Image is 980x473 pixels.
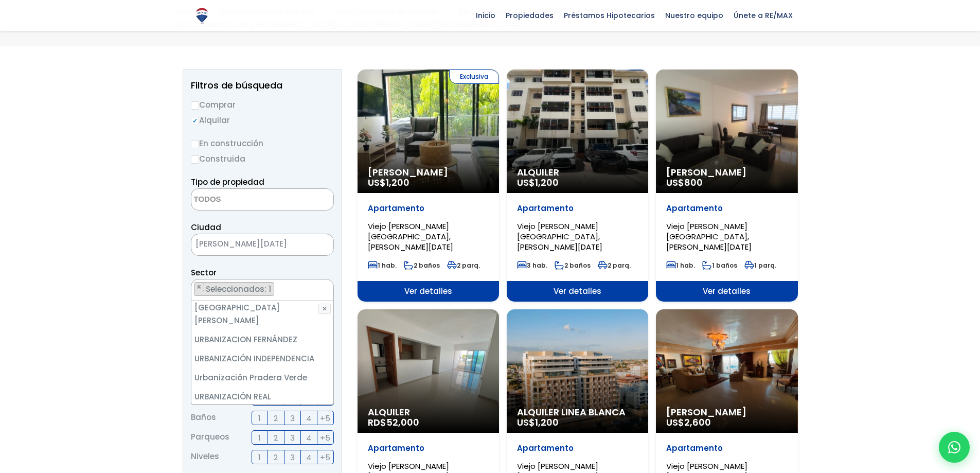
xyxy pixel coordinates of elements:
[320,412,330,425] span: +5
[368,176,409,189] span: US$
[320,431,330,444] span: +5
[501,8,559,23] span: Propiedades
[258,412,261,425] span: 1
[666,221,752,252] span: Viejo [PERSON_NAME][GEOGRAPHIC_DATA], [PERSON_NAME][DATE]
[322,282,328,292] button: Remove all items
[368,443,489,453] p: Apartamento
[471,8,501,23] span: Inicio
[447,261,480,270] span: 2 parq.
[517,407,638,417] span: Alquiler Linea Blanca
[191,430,229,445] span: Parqueos
[368,221,453,252] span: Viejo [PERSON_NAME][GEOGRAPHIC_DATA], [PERSON_NAME][DATE]
[191,411,216,425] span: Baños
[728,8,798,23] span: Únete a RE/MAX
[368,407,489,417] span: Alquiler
[191,80,334,91] h2: Filtros de búsqueda
[290,431,295,444] span: 3
[684,416,711,429] span: 2,600
[191,155,199,164] input: Construida
[684,176,703,189] span: 800
[191,177,264,187] span: Tipo de propiedad
[274,431,278,444] span: 2
[191,189,291,211] textarea: Search
[744,261,776,270] span: 1 parq.
[191,98,334,111] label: Comprar
[191,222,221,233] span: Ciudad
[191,152,334,165] label: Construida
[258,451,261,464] span: 1
[535,416,559,429] span: 1,200
[191,140,199,148] input: En construcción
[318,304,331,314] button: ✕
[358,69,499,302] a: Exclusiva [PERSON_NAME] US$1,200 Apartamento Viejo [PERSON_NAME][GEOGRAPHIC_DATA], [PERSON_NAME][...
[449,69,499,84] span: Exclusiva
[559,8,660,23] span: Préstamos Hipotecarios
[191,114,334,127] label: Alquilar
[274,451,278,464] span: 2
[191,349,333,368] li: URBANIZACIÓN INDEPENDENCIA
[517,203,638,214] p: Apartamento
[320,451,330,464] span: +5
[368,203,489,214] p: Apartamento
[358,281,499,302] span: Ver detalles
[517,416,559,429] span: US$
[386,416,419,429] span: 52,000
[507,281,648,302] span: Ver detalles
[386,176,409,189] span: 1,200
[517,176,559,189] span: US$
[517,261,547,270] span: 3 hab.
[194,282,274,296] li: Viejo Arroyo Hondo
[666,167,787,178] span: [PERSON_NAME]
[191,267,217,278] span: Sector
[191,117,199,125] input: Alquilar
[205,284,274,294] span: Seleccionados: 1
[191,450,219,464] span: Niveles
[323,283,328,292] span: ×
[191,237,308,251] span: SANTO DOMINGO DE GUZMÁN
[290,451,295,464] span: 3
[368,261,397,270] span: 1 hab.
[555,261,591,270] span: 2 baños
[306,451,311,464] span: 4
[191,137,334,150] label: En construcción
[666,203,787,214] p: Apartamento
[306,431,311,444] span: 4
[660,8,728,23] span: Nuestro equipo
[368,416,419,429] span: RD$
[193,7,211,25] img: Logo de REMAX
[666,416,711,429] span: US$
[191,368,333,387] li: Urbanización Pradera Verde
[666,261,695,270] span: 1 hab.
[258,431,261,444] span: 1
[507,69,648,302] a: Alquiler US$1,200 Apartamento Viejo [PERSON_NAME][GEOGRAPHIC_DATA], [PERSON_NAME][DATE] 3 hab. 2 ...
[666,407,787,417] span: [PERSON_NAME]
[191,101,199,110] input: Comprar
[197,283,202,292] span: ×
[306,412,311,425] span: 4
[666,176,703,189] span: US$
[191,330,333,349] li: URBANIZACION FERNÁNDEZ
[308,237,323,253] button: Remove all items
[535,176,559,189] span: 1,200
[656,69,797,302] a: [PERSON_NAME] US$800 Apartamento Viejo [PERSON_NAME][GEOGRAPHIC_DATA], [PERSON_NAME][DATE] 1 hab....
[318,240,323,250] span: ×
[368,167,489,178] span: [PERSON_NAME]
[191,285,333,330] li: URBANIZACIÓN [PERSON_NAME][GEOGRAPHIC_DATA][PERSON_NAME]
[517,167,638,178] span: Alquiler
[656,281,797,302] span: Ver detalles
[702,261,737,270] span: 1 baños
[194,283,204,292] button: Remove item
[290,412,295,425] span: 3
[191,387,333,406] li: URBANIZACIÓN REAL
[517,443,638,453] p: Apartamento
[191,279,197,302] textarea: Search
[666,443,787,453] p: Apartamento
[191,234,334,256] span: SANTO DOMINGO DE GUZMÁN
[274,412,278,425] span: 2
[517,221,602,252] span: Viejo [PERSON_NAME][GEOGRAPHIC_DATA], [PERSON_NAME][DATE]
[598,261,631,270] span: 2 parq.
[404,261,440,270] span: 2 baños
